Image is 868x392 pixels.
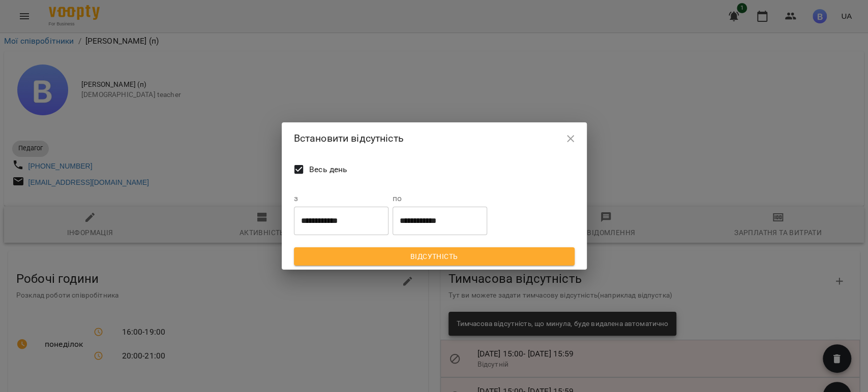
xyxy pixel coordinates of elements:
span: Весь день [309,164,347,176]
h2: Встановити відсутність [294,130,575,146]
span: Відсутність [302,250,566,263]
label: з [294,194,388,203]
label: по [393,194,487,203]
button: Відсутність [294,247,575,266]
